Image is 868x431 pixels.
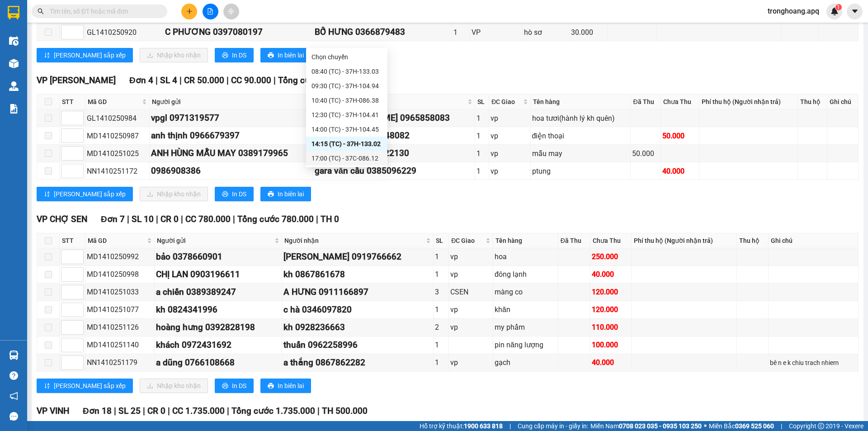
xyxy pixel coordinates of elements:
[661,95,699,109] th: Chưa Thu
[9,59,19,68] img: warehouse-icon
[9,392,18,400] span: notification
[156,285,281,299] div: a chiến 0389389247
[223,4,239,19] button: aim
[278,50,304,60] span: In biên lai
[491,166,528,177] div: vp
[476,148,488,159] div: 1
[147,406,165,416] span: CR 0
[151,147,311,160] div: ANH HÙNG MẪU MAY 0389179965
[156,321,281,334] div: hoàng hưng 0392828198
[160,75,177,85] span: SL 4
[87,113,148,124] div: GL1410250984
[592,322,630,333] div: 110.000
[85,354,155,372] td: NN1410251179
[184,75,224,85] span: CR 50.000
[87,322,153,333] div: MD1410251126
[37,75,116,85] span: VP [PERSON_NAME]
[237,214,314,224] span: Tổng cước 780.000
[203,4,218,19] button: file-add
[118,406,141,416] span: SL 25
[215,187,254,201] button: printerIn DS
[9,412,18,421] span: message
[87,27,162,38] div: GL1410250920
[464,422,503,430] strong: 1900 633 818
[321,214,339,224] span: TH 0
[85,109,150,127] td: GL1410250984
[283,303,432,317] div: c hà 0346097820
[491,113,528,124] div: vp
[44,383,50,390] span: sort-ascending
[315,25,450,39] div: BỐ HƯNG 0366879483
[435,304,447,315] div: 1
[770,358,857,368] div: bê n e k chiu trach nhiem
[835,4,842,10] sup: 1
[450,251,491,262] div: vp
[311,110,382,120] div: 12:30 (TC) - 37H-104.41
[699,95,797,109] th: Phí thu hộ (Người nhận trả)
[172,406,225,416] span: CC 1.735.000
[85,127,150,145] td: MD1410250987
[156,303,281,317] div: kh 0824341996
[37,48,133,62] button: sort-ascending[PERSON_NAME] sắp xếp
[315,147,473,160] div: CHÚ HỒNG 0348122130
[143,406,145,416] span: |
[435,269,447,280] div: 1
[472,27,521,38] div: VP
[769,233,859,248] th: Ghi chú
[168,406,170,416] span: |
[450,322,491,333] div: vp
[532,166,629,177] div: ptung
[592,357,630,368] div: 40.000
[709,421,774,431] span: Miền Bắc
[532,148,629,159] div: mẫu may
[132,214,154,224] span: SL 10
[260,187,311,201] button: printerIn biên lai
[495,251,557,262] div: hoa
[704,424,707,428] span: ⚪️
[37,379,133,393] button: sort-ascending[PERSON_NAME] sắp xếp
[181,4,197,19] button: plus
[662,166,698,177] div: 40.000
[85,162,150,180] td: NN1410251172
[311,52,382,62] div: Chọn chuyến
[435,357,447,368] div: 1
[228,8,234,14] span: aim
[114,406,116,416] span: |
[87,148,148,159] div: MD1410251025
[322,406,368,416] span: TH 500.000
[101,214,125,224] span: Đơn 7
[590,421,702,431] span: Miền Nam
[495,322,557,333] div: my phẩm
[222,52,228,59] span: printer
[38,8,44,14] span: search
[85,336,155,354] td: MD1410251140
[592,269,630,280] div: 40.000
[215,379,254,393] button: printerIn DS
[37,406,69,416] span: VP VINH
[231,75,271,85] span: CC 90.000
[830,7,839,15] img: icon-new-feature
[531,95,631,109] th: Tên hàng
[518,421,588,431] span: Cung cấp máy in - giấy in:
[495,339,557,350] div: pin năng lượng
[283,356,432,369] div: a thắng 0867862282
[260,379,311,393] button: printerIn biên lai
[491,97,521,107] span: ĐC Giao
[157,236,273,246] span: Người gửi
[735,422,774,430] strong: 0369 525 060
[420,421,503,431] span: Hỗ trợ kỹ thuật:
[60,95,85,109] th: STT
[156,75,158,85] span: |
[435,339,447,350] div: 1
[207,8,213,14] span: file-add
[156,338,281,352] div: khách 0972431692
[87,304,153,315] div: MD1410251077
[450,357,491,368] div: vp
[590,233,632,248] th: Chưa Thu
[283,250,432,264] div: [PERSON_NAME] 0919766662
[278,381,304,391] span: In biên lai
[283,321,432,334] div: kh 0928236663
[450,269,491,280] div: vp
[232,50,246,60] span: In DS
[9,81,19,91] img: warehouse-icon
